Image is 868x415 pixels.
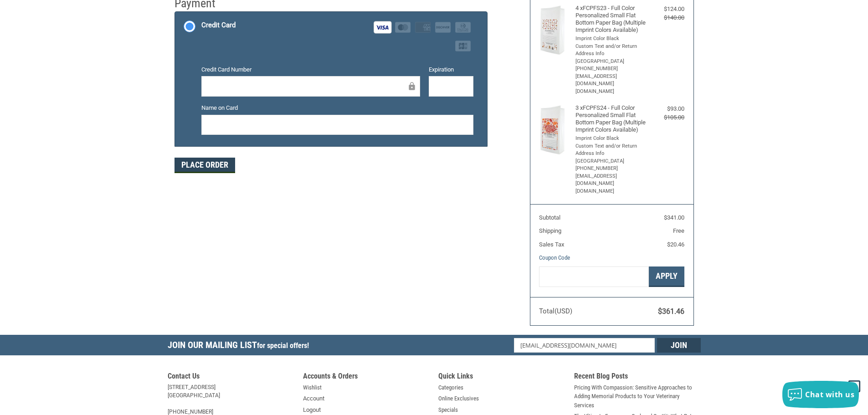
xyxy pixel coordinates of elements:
[303,383,322,392] a: Wishlist
[575,35,646,43] li: Imprint Color Black
[648,13,684,22] div: $140.00
[782,381,859,408] button: Chat with us
[438,383,463,392] a: Categories
[648,113,684,122] div: $105.00
[648,5,684,14] div: $124.00
[657,338,701,353] input: Join
[539,266,649,287] input: Gift Certificate or Coupon Code
[539,227,561,234] span: Shipping
[514,338,655,353] input: Email
[539,214,560,221] span: Subtotal
[539,307,572,315] span: Total (USD)
[575,143,646,195] li: Custom Text and/or Return Address Info [GEOGRAPHIC_DATA] [PHONE_NUMBER] [EMAIL_ADDRESS][DOMAIN_NA...
[575,104,646,134] h4: 3 x FCPFS24 - Full Color Personalized Small Flat Bottom Paper Bag (Multiple Imprint Colors Availa...
[805,389,854,400] span: Chat with us
[438,405,458,415] a: Specials
[303,394,324,403] a: Account
[168,372,294,383] h5: Contact Us
[201,103,473,113] label: Name on Card
[201,18,236,33] div: Credit Card
[667,241,684,248] span: $20.46
[539,254,570,261] a: Coupon Code
[575,43,646,96] li: Custom Text and/or Return Address Info [GEOGRAPHIC_DATA] [PHONE_NUMBER] [EMAIL_ADDRESS][DOMAIN_NA...
[438,372,565,383] h5: Quick Links
[574,372,701,383] h5: Recent Blog Posts
[574,383,701,410] a: Pricing With Compassion: Sensitive Approaches to Adding Memorial Products to Your Veterinary Serv...
[168,335,313,358] h5: Join Our Mailing List
[648,104,684,113] div: $93.00
[539,241,564,248] span: Sales Tax
[201,65,420,74] label: Credit Card Number
[649,266,684,287] button: Apply
[673,227,684,234] span: Free
[658,307,684,316] span: $361.46
[575,135,646,143] li: Imprint Color Black
[257,341,309,350] span: for special offers!
[575,5,646,34] h4: 4 x FCPFS23 - Full Color Personalized Small Flat Bottom Paper Bag (Multiple Imprint Colors Availa...
[438,394,479,403] a: Online Exclusives
[175,158,235,173] button: Place Order
[664,214,684,221] span: $341.00
[303,405,321,415] a: Logout
[429,65,473,74] label: Expiration
[303,372,430,383] h5: Accounts & Orders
